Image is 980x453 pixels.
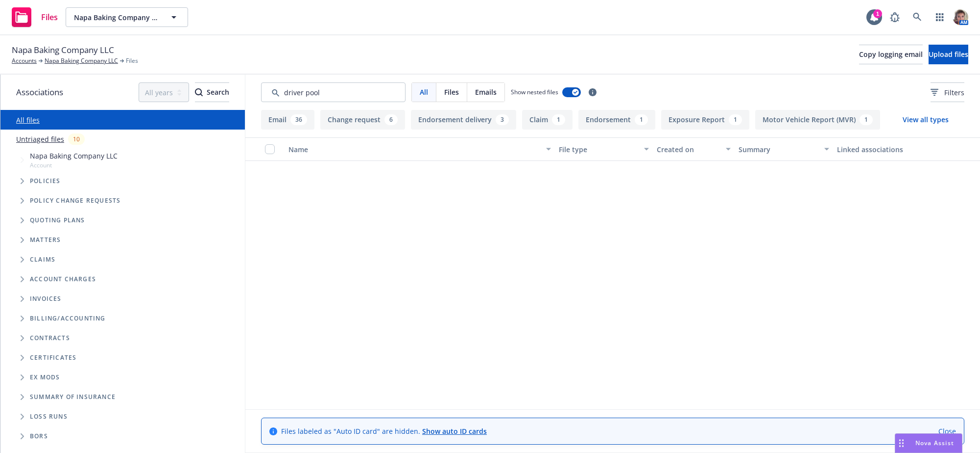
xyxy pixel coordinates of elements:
[68,133,85,145] div: 10
[885,7,905,27] a: Report a Bug
[8,3,62,31] a: Files
[944,87,964,98] span: Filters
[859,50,923,59] span: Copy logging email
[559,144,638,155] div: File type
[30,394,116,400] span: Summary of insurance
[895,433,962,453] button: Nova Assist
[661,110,749,130] button: Exposure Report
[30,296,62,302] span: Invoices
[915,439,954,447] span: Nova Assist
[859,45,923,64] button: Copy logging email
[288,144,540,155] div: Name
[511,88,558,96] span: Show nested files
[16,86,63,99] span: Associations
[30,198,120,204] span: Policy change requests
[320,110,405,130] button: Change request
[30,257,55,263] span: Claims
[895,434,908,453] div: Drag to move
[735,137,833,161] button: Summary
[475,87,497,97] span: Emails
[837,144,927,155] div: Linked associations
[635,114,648,125] div: 1
[411,110,516,130] button: Endorsement delivery
[30,237,61,243] span: Matters
[953,9,968,25] img: photo
[908,7,927,27] a: Search
[444,87,459,97] span: Files
[66,7,188,27] button: Napa Baking Company LLC
[30,374,60,380] span: Ex Mods
[30,217,85,223] span: Quoting plans
[657,144,720,155] div: Created on
[30,335,70,341] span: Contracts
[281,426,487,436] span: Files labeled as "Auto ID card" are hidden.
[929,45,968,64] button: Upload files
[74,12,159,23] span: Napa Baking Company LLC
[30,414,68,420] span: Loss Runs
[931,87,964,98] span: Filters
[30,161,118,169] span: Account
[195,88,203,96] svg: Search
[30,433,48,439] span: BORs
[12,44,114,56] span: Napa Baking Company LLC
[860,114,873,125] div: 1
[496,114,509,125] div: 3
[261,110,314,130] button: Email
[30,316,106,321] span: Billing/Accounting
[931,82,964,102] button: Filters
[285,137,555,161] button: Name
[16,115,40,125] a: All files
[195,83,229,102] div: Search
[12,56,37,65] a: Accounts
[265,144,275,154] input: Select all
[938,426,956,436] a: Close
[195,82,229,102] button: SearchSearch
[873,9,882,18] div: 1
[261,82,406,102] input: Search by keyword...
[30,178,61,184] span: Policies
[420,87,428,97] span: All
[578,110,655,130] button: Endorsement
[30,276,96,282] span: Account charges
[833,137,931,161] button: Linked associations
[552,114,565,125] div: 1
[930,7,950,27] a: Switch app
[45,56,118,65] a: Napa Baking Company LLC
[0,309,245,446] div: Folder Tree Example
[929,50,968,59] span: Upload files
[739,144,818,155] div: Summary
[653,137,735,161] button: Created on
[729,114,742,125] div: 1
[0,149,245,309] div: Tree Example
[755,110,880,130] button: Motor Vehicle Report (MVR)
[422,426,487,436] a: Show auto ID cards
[126,56,138,65] span: Files
[290,114,307,125] div: 36
[41,13,58,21] span: Files
[522,110,573,130] button: Claim
[555,137,653,161] button: File type
[16,134,64,144] a: Untriaged files
[384,114,398,125] div: 6
[887,110,964,130] button: View all types
[30,355,76,361] span: Certificates
[30,151,118,161] span: Napa Baking Company LLC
